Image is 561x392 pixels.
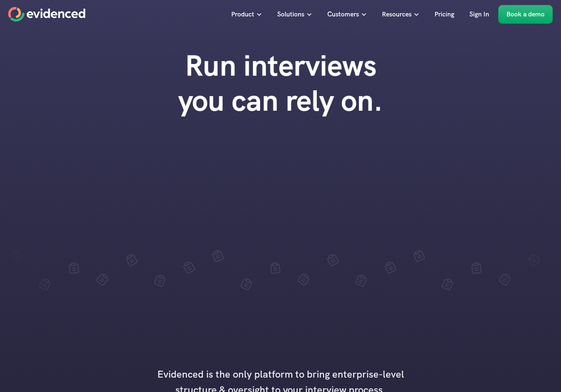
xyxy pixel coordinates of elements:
p: Resources [382,9,412,20]
h1: Run interviews you can rely on. [161,48,399,118]
p: Pricing [435,9,454,20]
a: Pricing [428,5,460,24]
p: Sign In [469,9,489,20]
a: Sign In [463,5,495,24]
p: Solutions [277,9,304,20]
p: Book a demo [506,9,545,20]
p: Product [231,9,254,20]
p: Customers [327,9,359,20]
a: Home [8,7,85,22]
a: Book a demo [498,5,553,24]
